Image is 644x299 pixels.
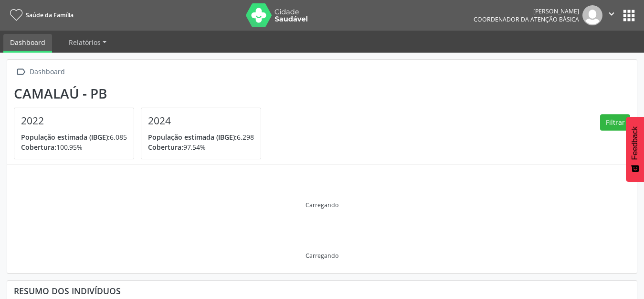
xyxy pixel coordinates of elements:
div: Camalaú - PB [14,86,268,101]
span: Saúde da Família [26,11,74,19]
span: Cobertura: [21,143,56,152]
a:  Dashboard [14,65,66,79]
button: Filtrar [600,114,630,131]
p: 100,95% [21,142,127,152]
button: apps [621,7,637,24]
a: Saúde da Família [7,7,74,23]
i:  [606,9,617,19]
a: Relatórios [62,34,113,51]
span: Relatórios [69,38,101,47]
img: img [582,5,602,25]
div: Dashboard [28,65,66,79]
span: Coordenador da Atenção Básica [474,15,579,23]
p: 6.085 [21,132,127,142]
p: 97,54% [148,142,254,152]
button: Feedback - Mostrar pesquisa [626,117,644,182]
span: Cobertura: [148,143,183,152]
button:  [602,5,621,25]
p: 6.298 [148,132,254,142]
span: População estimada (IBGE): [21,133,110,142]
div: Carregando [306,252,338,260]
h4: 2024 [148,115,254,127]
span: Feedback [631,126,639,160]
div: [PERSON_NAME] [474,7,579,15]
h4: 2022 [21,115,127,127]
span: População estimada (IBGE): [148,133,237,142]
div: Resumo dos indivíduos [14,286,630,296]
a: Dashboard [3,34,52,53]
div: Carregando [306,201,338,209]
i:  [14,65,28,79]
